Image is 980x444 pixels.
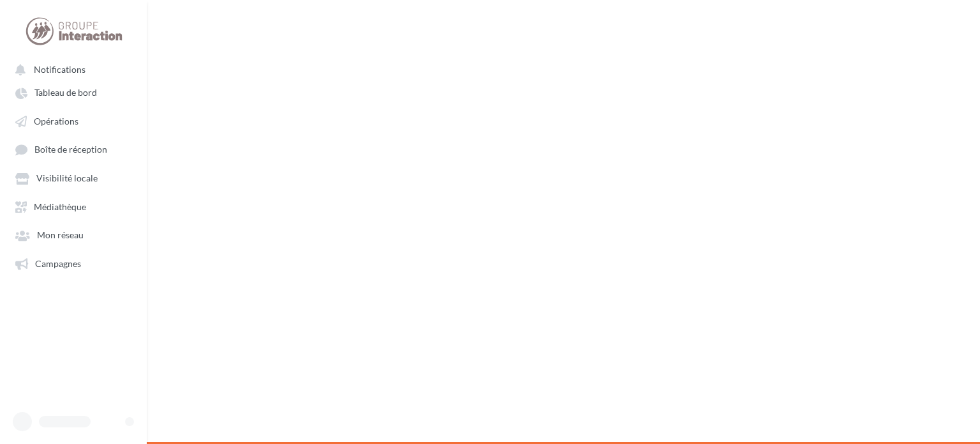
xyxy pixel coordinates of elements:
span: Mon réseau [37,230,84,241]
a: Mon réseau [8,223,139,246]
a: Tableau de bord [8,80,139,103]
span: Opérations [34,116,78,126]
span: Tableau de bord [34,88,97,98]
span: Notifications [34,64,85,75]
span: Médiathèque [34,201,86,212]
a: Médiathèque [8,195,139,218]
span: Campagnes [35,258,81,269]
span: Visibilité locale [36,173,98,184]
a: Campagnes [8,252,139,275]
a: Boîte de réception [8,137,139,161]
span: Boîte de réception [34,144,107,155]
a: Visibilité locale [8,166,139,189]
a: Opérations [8,109,139,132]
